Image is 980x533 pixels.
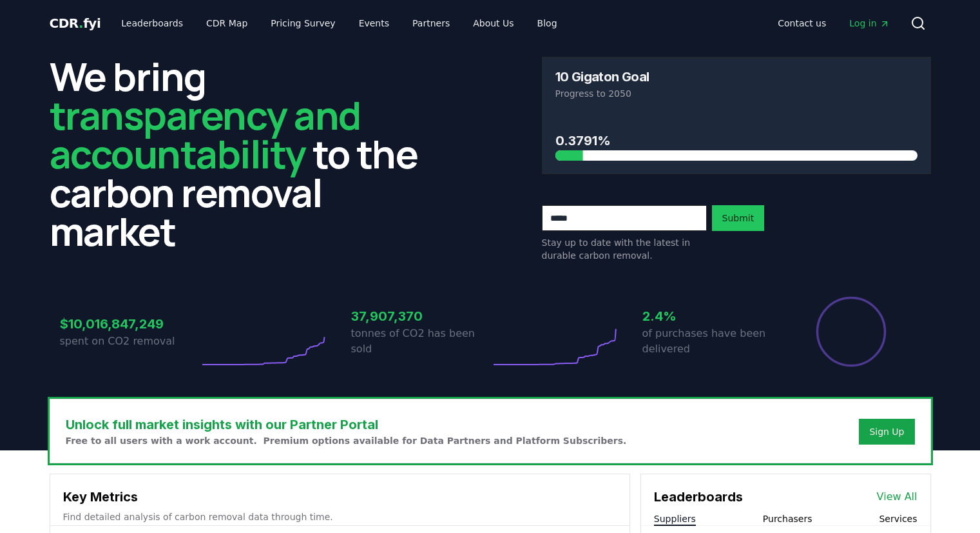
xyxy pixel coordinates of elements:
[859,419,914,445] button: Sign Up
[196,12,258,35] a: CDR Map
[869,425,904,438] a: Sign Up
[555,70,649,83] h3: 10 Gigaton Goal
[60,314,199,334] h3: $10,016,847,249
[60,334,199,349] p: spent on CO2 removal
[111,12,567,35] nav: Main
[763,512,812,525] button: Purchasers
[79,15,83,31] span: .
[349,12,399,35] a: Events
[50,14,101,32] a: CDR.fyi
[555,131,918,150] h3: 0.3791%
[839,12,899,35] a: Log in
[654,512,696,525] button: Suppliers
[877,489,918,505] a: View All
[66,415,627,434] h3: Unlock full market insights with our Partner Portal
[111,12,193,35] a: Leaderboards
[351,326,490,357] p: tonnes of CO2 has been sold
[63,487,617,507] h3: Key Metrics
[463,12,524,35] a: About Us
[815,296,887,368] div: Percentage of sales delivered
[50,15,101,31] span: CDR fyi
[642,326,782,357] p: of purchases have been delivered
[879,512,917,525] button: Services
[527,12,568,35] a: Blog
[50,88,361,180] span: transparency and accountability
[849,17,889,30] span: Log in
[402,12,460,35] a: Partners
[542,236,707,262] p: Stay up to date with the latest in durable carbon removal.
[555,87,918,100] p: Progress to 2050
[712,205,765,231] button: Submit
[50,57,439,250] h2: We bring to the carbon removal market
[642,307,782,326] h3: 2.4%
[66,434,627,447] p: Free to all users with a work account. Premium options available for Data Partners and Platform S...
[260,12,345,35] a: Pricing Survey
[654,487,743,507] h3: Leaderboards
[63,510,617,523] p: Find detailed analysis of carbon removal data through time.
[767,12,836,35] a: Contact us
[767,12,899,35] nav: Main
[351,307,490,326] h3: 37,907,370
